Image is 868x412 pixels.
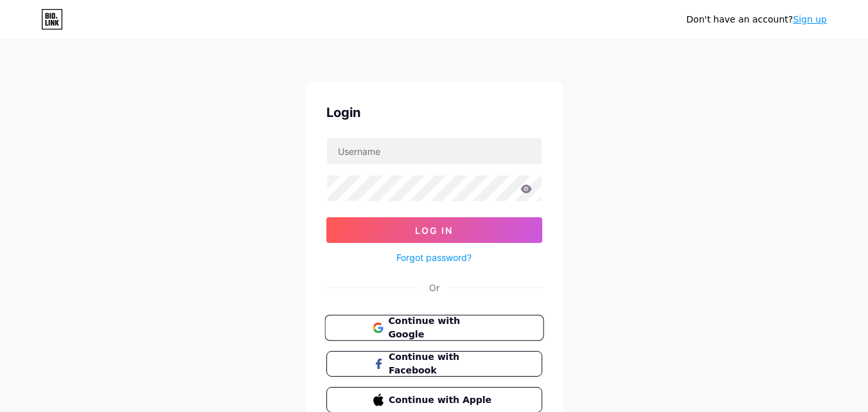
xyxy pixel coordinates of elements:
[326,217,542,243] button: Log In
[415,225,453,236] span: Log In
[793,14,827,24] a: Sign up
[396,251,472,264] a: Forgot password?
[327,138,542,164] input: Username
[389,393,495,407] span: Continue with Apple
[388,314,495,342] span: Continue with Google
[326,351,542,377] button: Continue with Facebook
[324,315,544,341] button: Continue with Google
[326,315,542,341] a: Continue with Google
[686,13,827,26] div: Don't have an account?
[429,281,439,294] div: Or
[326,103,542,122] div: Login
[389,350,495,377] span: Continue with Facebook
